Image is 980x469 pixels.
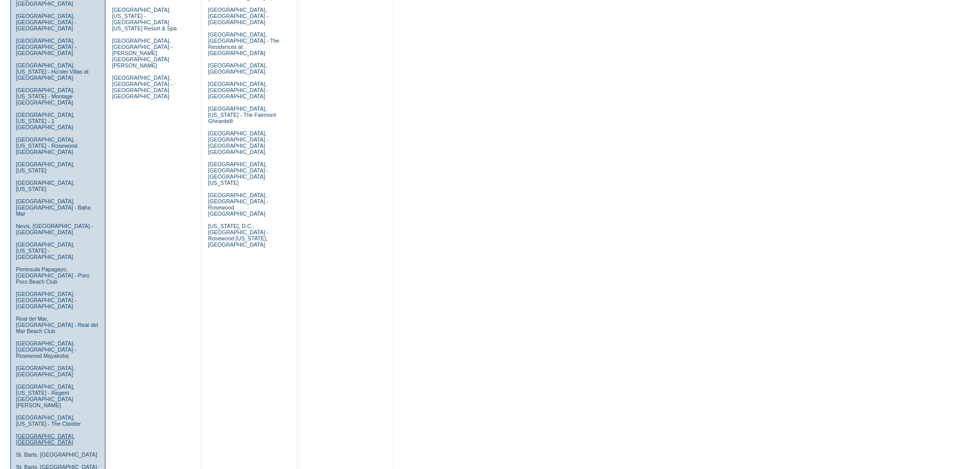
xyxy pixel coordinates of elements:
a: [GEOGRAPHIC_DATA], [GEOGRAPHIC_DATA] - [GEOGRAPHIC_DATA] [16,13,76,31]
a: Real del Mar, [GEOGRAPHIC_DATA] - Real del Mar Beach Club [16,316,98,334]
a: [GEOGRAPHIC_DATA], [GEOGRAPHIC_DATA] [208,62,266,75]
a: [GEOGRAPHIC_DATA], [US_STATE] - 1 [GEOGRAPHIC_DATA] [16,112,75,130]
a: [GEOGRAPHIC_DATA], [GEOGRAPHIC_DATA] - [GEOGRAPHIC_DATA] [16,38,76,56]
a: [US_STATE], D.C., [GEOGRAPHIC_DATA] - Rosewood [US_STATE], [GEOGRAPHIC_DATA] [208,223,268,248]
a: Peninsula Papagayo, [GEOGRAPHIC_DATA] - Poro Poro Beach Club [16,266,90,285]
a: [GEOGRAPHIC_DATA], [GEOGRAPHIC_DATA] - [PERSON_NAME][GEOGRAPHIC_DATA][PERSON_NAME] [112,38,172,68]
a: [GEOGRAPHIC_DATA], [US_STATE] - Ho'olei Villas at [GEOGRAPHIC_DATA] [16,62,88,81]
a: [GEOGRAPHIC_DATA], [GEOGRAPHIC_DATA] - Rosewood [GEOGRAPHIC_DATA] [208,192,268,217]
a: [GEOGRAPHIC_DATA], [US_STATE] [16,161,75,173]
a: [GEOGRAPHIC_DATA], [GEOGRAPHIC_DATA] - [GEOGRAPHIC_DATA] [208,81,268,99]
a: [GEOGRAPHIC_DATA], [GEOGRAPHIC_DATA] - [GEOGRAPHIC_DATA] [208,7,268,25]
a: [GEOGRAPHIC_DATA], [US_STATE] - [GEOGRAPHIC_DATA] [16,241,75,260]
a: [GEOGRAPHIC_DATA], [GEOGRAPHIC_DATA] - The Residences at [GEOGRAPHIC_DATA] [208,31,279,56]
a: [GEOGRAPHIC_DATA], [US_STATE] - The Cloister [16,414,81,427]
a: [GEOGRAPHIC_DATA], [GEOGRAPHIC_DATA] - [GEOGRAPHIC_DATA] [GEOGRAPHIC_DATA] [208,130,268,155]
a: [GEOGRAPHIC_DATA], [US_STATE] - The Fairmont Ghirardelli [208,106,276,124]
a: [GEOGRAPHIC_DATA], [US_STATE] [16,180,75,192]
a: [GEOGRAPHIC_DATA], [GEOGRAPHIC_DATA] [16,365,75,377]
a: [GEOGRAPHIC_DATA], [US_STATE] - Montage [GEOGRAPHIC_DATA] [16,87,75,106]
a: [GEOGRAPHIC_DATA], [GEOGRAPHIC_DATA] - Baha Mar [16,198,91,217]
a: [GEOGRAPHIC_DATA], [US_STATE] - Rosewood [GEOGRAPHIC_DATA] [16,136,77,155]
a: Nevis, [GEOGRAPHIC_DATA] - [GEOGRAPHIC_DATA] [16,223,93,235]
a: [GEOGRAPHIC_DATA], [GEOGRAPHIC_DATA] - [GEOGRAPHIC_DATA] [US_STATE] [208,161,268,186]
a: [GEOGRAPHIC_DATA], [GEOGRAPHIC_DATA] - Rosewood Mayakoba [16,340,76,359]
a: St. Barts, [GEOGRAPHIC_DATA] [16,451,97,458]
a: [GEOGRAPHIC_DATA], [GEOGRAPHIC_DATA] [16,433,75,445]
a: [GEOGRAPHIC_DATA], [GEOGRAPHIC_DATA] - [GEOGRAPHIC_DATA] [GEOGRAPHIC_DATA] [112,75,172,99]
a: [GEOGRAPHIC_DATA], [GEOGRAPHIC_DATA] - [GEOGRAPHIC_DATA] [16,291,76,309]
a: [GEOGRAPHIC_DATA], [US_STATE] - Regent [GEOGRAPHIC_DATA][PERSON_NAME] [16,384,75,408]
a: [GEOGRAPHIC_DATA], [US_STATE] - [GEOGRAPHIC_DATA] [US_STATE] Resort & Spa [112,7,177,31]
